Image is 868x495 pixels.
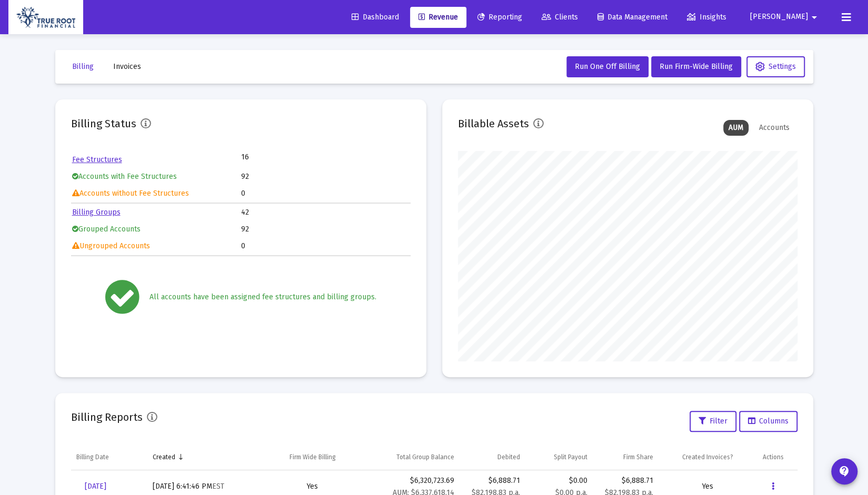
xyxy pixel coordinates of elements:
td: Accounts without Fee Structures [72,186,241,201]
span: Reporting [477,13,522,22]
button: Billing [64,56,102,77]
div: $6,888.71 [465,476,520,486]
td: Ungrouped Accounts [72,238,241,254]
td: 0 [241,186,410,201]
td: 92 [241,169,410,185]
span: Dashboard [352,13,399,22]
button: Filter [690,411,736,432]
td: 42 [241,205,410,220]
td: Column Billing Date [71,445,147,470]
a: Dashboard [343,7,407,28]
td: 16 [241,152,325,163]
div: Created [153,453,175,461]
td: Column Firm Share [593,445,659,470]
div: Created Invoices? [682,453,733,461]
td: Column Total Group Balance [361,445,460,470]
a: Reporting [469,7,531,28]
h2: Billing Status [71,115,136,132]
button: Settings [746,56,805,77]
button: Invoices [105,56,149,77]
span: Revenue [418,13,458,22]
td: Accounts with Fee Structures [72,169,241,185]
td: Column Created [147,445,264,470]
span: Invoices [113,62,141,71]
div: Actions [762,453,783,461]
span: Clients [542,13,578,22]
mat-icon: contact_support [838,465,851,478]
span: Insights [687,13,726,22]
div: All accounts have been assigned fee structures and billing groups. [149,292,376,302]
span: Columns [748,417,789,426]
div: Accounts [754,120,795,136]
div: Total Group Balance [396,453,454,461]
a: Data Management [589,7,676,28]
div: Split Payout [554,453,587,461]
div: [DATE] 6:41:46 PM [153,481,259,492]
td: Grouped Accounts [72,221,241,237]
td: Column Firm Wide Billing [264,445,361,470]
button: Columns [739,411,797,432]
span: Run Firm-Wide Billing [660,62,733,71]
span: [DATE] [85,482,106,491]
span: Settings [755,62,796,71]
img: Dashboard [16,7,75,28]
div: Billing Date [76,453,109,461]
small: EST [212,482,224,491]
span: [PERSON_NAME] [750,13,808,22]
td: Column Created Invoices? [659,445,757,470]
a: Billing Groups [72,208,121,217]
mat-icon: arrow_drop_down [808,7,821,28]
div: Firm Share [623,453,653,461]
a: Clients [533,7,586,28]
h2: Billable Assets [458,115,529,132]
span: Data Management [597,13,667,22]
div: $6,888.71 [598,476,653,486]
span: Run One Off Billing [575,62,640,71]
button: Run One Off Billing [566,56,648,77]
td: 92 [241,221,410,237]
td: Column Actions [757,445,797,470]
a: Insights [679,7,735,28]
div: AUM [723,120,749,136]
span: Filter [699,417,727,426]
td: 0 [241,238,410,254]
h2: Billing Reports [71,409,143,426]
a: Revenue [410,7,466,28]
button: [PERSON_NAME] [737,6,833,27]
button: Run Firm-Wide Billing [651,56,741,77]
td: Column Debited [460,445,525,470]
div: Yes [270,481,356,492]
div: Debited [497,453,520,461]
div: Yes [664,481,752,492]
div: Firm Wide Billing [290,453,336,461]
a: Fee Structures [72,155,122,164]
span: Billing [72,62,94,71]
td: Column Split Payout [525,445,593,470]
